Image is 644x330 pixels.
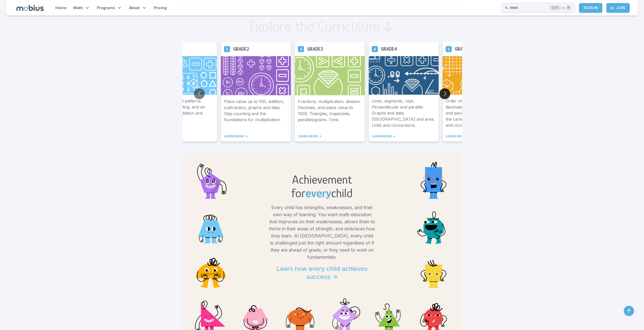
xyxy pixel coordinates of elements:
[372,98,435,128] p: Lines, segments, rays. Perpendicular and parallel. Graphs and data. [GEOGRAPHIC_DATA] and area. U...
[443,56,512,95] img: Grade 5
[224,46,230,52] a: Grade 2
[221,56,291,95] img: Grade 2
[413,160,454,200] img: rectangle.svg
[224,98,288,128] p: Place value up to 100, addition, subtraction, graphs and data. Skip counting and the foundations ...
[550,5,561,10] kbd: Ctrl
[446,134,509,138] a: LEARN MORE ->
[446,98,509,128] p: Order of operations, fractions, decimals. More complex area and perimeter. Number lines and the c...
[439,88,450,99] button: Go to next slide
[372,46,378,52] a: Grade 4
[566,5,571,10] kbd: k
[269,204,375,261] p: Every child has strengths, weaknesses, and their own way of learning. You want math education tha...
[307,45,323,53] h5: Grade 3
[191,204,231,245] img: trapezoid.svg
[97,5,115,11] span: Programs
[381,45,397,53] h5: Grade 4
[455,45,471,53] h5: Grade 5
[295,56,365,95] img: Grade 3
[191,249,231,289] img: semi-circle.svg
[291,173,353,186] h2: Achievement
[73,5,83,11] span: Math
[129,5,140,11] span: About
[579,3,602,13] a: Sign In
[372,134,435,138] a: LEARN MORE ->
[233,45,249,53] h5: Grade 2
[550,5,571,11] div: +
[413,249,454,289] img: square.svg
[249,19,380,34] h2: Explore the Curriculum
[446,46,452,52] a: Grade 5
[54,2,68,14] a: Home
[150,98,214,128] p: Basic shapes and patterns. Numeracy, counting, and an introduction to addition and subtraction.
[413,204,454,245] img: octagon.svg
[298,98,362,128] p: Fractions, multiplication, division. Decimals, and place value to 1000. Triangles, trapezoids, pa...
[191,160,231,200] img: pentagon.svg
[305,186,331,200] span: every
[194,88,205,99] button: Go to previous slide
[150,134,214,138] a: LEARN MORE ->
[147,56,217,95] img: Grade 1
[291,186,353,200] h2: for child
[152,2,168,14] a: Pricing
[269,261,375,281] a: Learn how every child achieves success ->
[606,3,630,13] a: Join
[369,56,439,95] img: Grade 4
[224,134,288,138] a: LEARN MORE ->
[298,134,362,138] a: LEARN MORE ->
[298,46,304,52] a: Grade 3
